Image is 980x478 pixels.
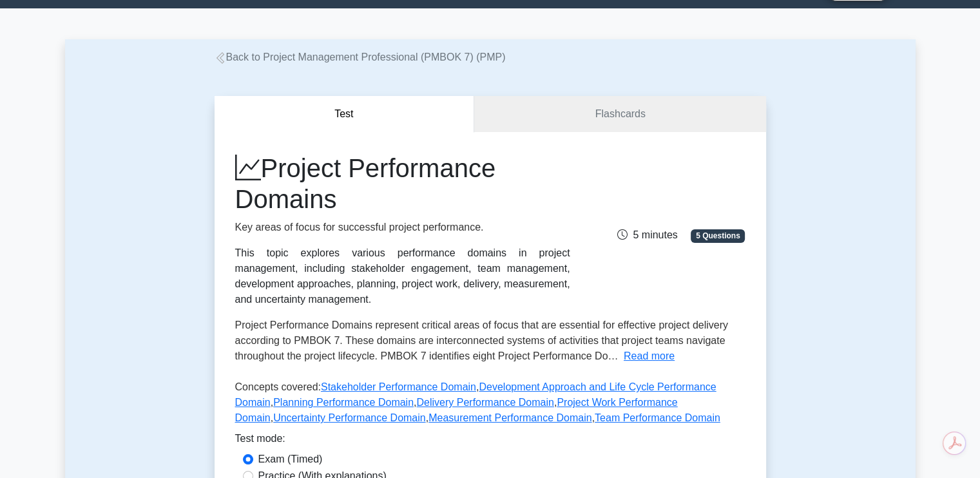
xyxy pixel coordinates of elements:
div: This topic explores various performance domains in project management, including stakeholder enga... [235,245,570,307]
a: Flashcards [474,96,765,133]
p: Key areas of focus for successful project performance. [235,220,570,235]
a: Measurement Performance Domain [428,412,591,423]
a: Team Performance Domain [595,412,720,423]
a: Back to Project Management Professional (PMBOK 7) (PMP) [215,52,506,62]
a: Uncertainty Performance Domain [273,412,426,423]
a: Planning Performance Domain [273,397,414,408]
button: Read more [624,349,675,364]
label: Exam (Timed) [258,452,323,467]
h1: Project Performance Domains [235,153,570,215]
a: Delivery Performance Domain [416,397,553,408]
div: Test mode: [235,431,745,452]
span: Project Performance Domains represent critical areas of focus that are essential for effective pr... [235,320,728,361]
a: Stakeholder Performance Domain [321,381,476,392]
span: 5 Questions [691,229,745,242]
a: Project Work Performance Domain [235,397,678,423]
p: Concepts covered: , , , , , , , [235,379,745,431]
a: Development Approach and Life Cycle Performance Domain [235,381,716,408]
span: 5 minutes [617,229,677,240]
button: Test [215,96,475,133]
